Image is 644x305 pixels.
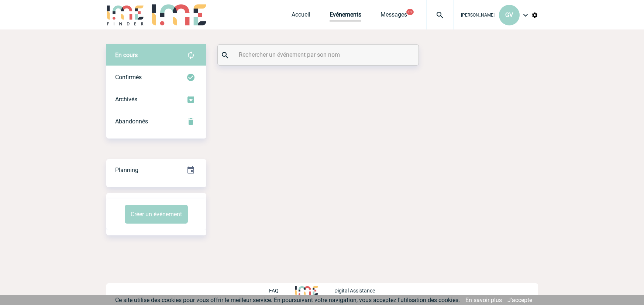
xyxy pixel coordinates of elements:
a: En savoir plus [465,297,502,304]
button: 11 [406,9,414,15]
span: Abandonnés [115,118,148,125]
div: Retrouvez ici tous vos évènements avant confirmation [106,44,206,66]
div: Retrouvez ici tous vos événements annulés [106,111,206,133]
button: Créer un événement [125,205,188,224]
span: Archivés [115,96,137,103]
img: http://www.idealmeetingsevents.fr/ [295,286,318,295]
a: Planning [106,159,206,180]
div: Retrouvez ici tous vos événements organisés par date et état d'avancement [106,159,206,181]
span: Ce site utilise des cookies pour vous offrir le meilleur service. En poursuivant votre navigation... [115,297,460,304]
p: FAQ [269,288,279,294]
span: En cours [115,52,138,59]
span: Planning [115,166,138,173]
a: Evénements [330,11,361,21]
input: Rechercher un événement par son nom [237,49,401,60]
p: Digital Assistance [334,288,375,294]
span: GV [505,11,513,18]
div: Retrouvez ici tous les événements que vous avez décidé d'archiver [106,88,206,111]
a: FAQ [269,287,295,294]
span: [PERSON_NAME] [461,13,495,18]
a: Accueil [292,11,310,21]
a: Messages [380,11,407,21]
a: J'accepte [507,297,532,304]
span: Confirmés [115,74,142,81]
img: IME-Finder [106,4,145,25]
